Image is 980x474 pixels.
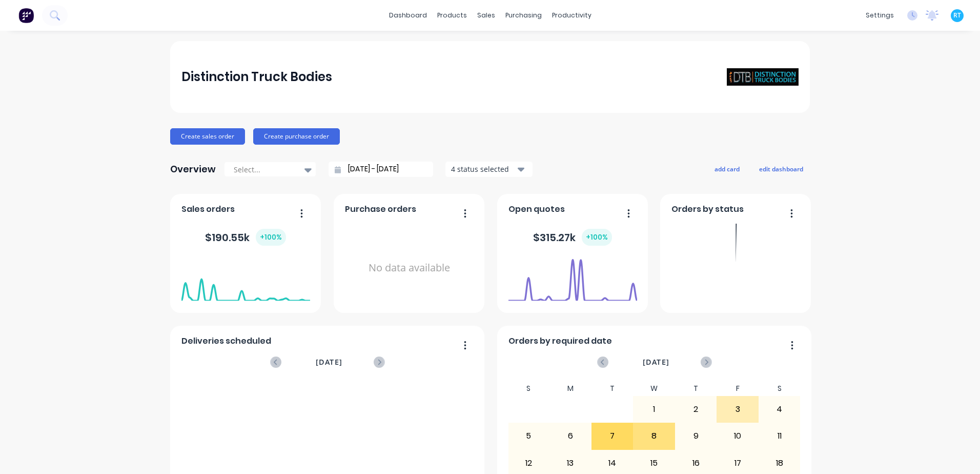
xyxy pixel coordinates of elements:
[708,162,746,175] button: add card
[256,229,286,246] div: + 100 %
[752,162,810,175] button: edit dashboard
[592,423,633,449] div: 7
[451,164,516,174] div: 4 status selected
[345,203,416,215] span: Purchase orders
[759,423,800,449] div: 11
[643,357,669,368] span: [DATE]
[634,423,675,449] div: 8
[345,220,474,317] div: No data available
[727,68,799,86] img: Distinction Truck Bodies
[550,423,591,449] div: 6
[170,159,216,180] div: Overview
[316,357,342,368] span: [DATE]
[472,8,500,23] div: sales
[181,203,235,215] span: Sales orders
[759,397,800,422] div: 4
[533,229,612,246] div: $ 315.27k
[591,381,634,396] div: T
[508,381,550,396] div: S
[508,203,565,215] span: Open quotes
[547,8,597,23] div: productivity
[18,8,34,23] img: Factory
[432,8,472,23] div: products
[384,8,432,23] a: dashboard
[717,423,758,449] div: 10
[445,162,533,177] button: 4 status selected
[717,381,759,396] div: F
[500,8,547,23] div: purchasing
[671,203,744,215] span: Orders by status
[508,423,549,449] div: 5
[634,397,675,422] div: 1
[170,128,245,145] button: Create sales order
[676,423,717,449] div: 9
[861,8,899,23] div: settings
[675,381,717,396] div: T
[205,229,286,246] div: $ 190.55k
[633,381,675,396] div: W
[582,229,612,246] div: + 100 %
[253,128,340,145] button: Create purchase order
[953,11,961,20] span: RT
[181,67,332,87] div: Distinction Truck Bodies
[549,381,591,396] div: M
[676,397,717,422] div: 2
[759,381,801,396] div: S
[717,397,758,422] div: 3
